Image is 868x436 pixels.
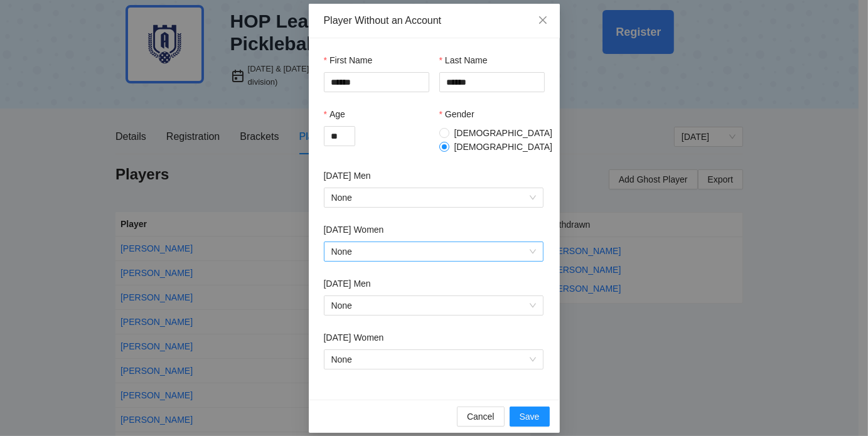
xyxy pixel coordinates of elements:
[520,410,540,423] span: Save
[449,140,558,154] span: [DEMOGRAPHIC_DATA]
[324,223,384,237] label: Sep 4 Women
[449,126,558,140] span: [DEMOGRAPHIC_DATA]
[467,410,495,423] span: Cancel
[324,277,371,290] label: Sep 6 Men
[457,407,505,427] button: Cancel
[331,296,536,315] span: None
[331,242,536,261] span: None
[439,53,488,67] label: Last Name
[324,53,373,67] label: First Name
[324,107,345,121] label: Age
[324,126,355,146] input: Age
[324,331,384,344] label: Sep 6 Women
[439,72,545,92] input: Last Name
[324,14,545,28] div: Player Without an Account
[331,188,536,207] span: None
[538,15,548,25] span: close
[439,107,474,121] label: Gender
[324,169,371,183] label: Sep 4 Men
[526,4,560,38] button: Close
[510,407,550,427] button: Save
[331,350,536,369] span: None
[324,72,429,92] input: First Name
